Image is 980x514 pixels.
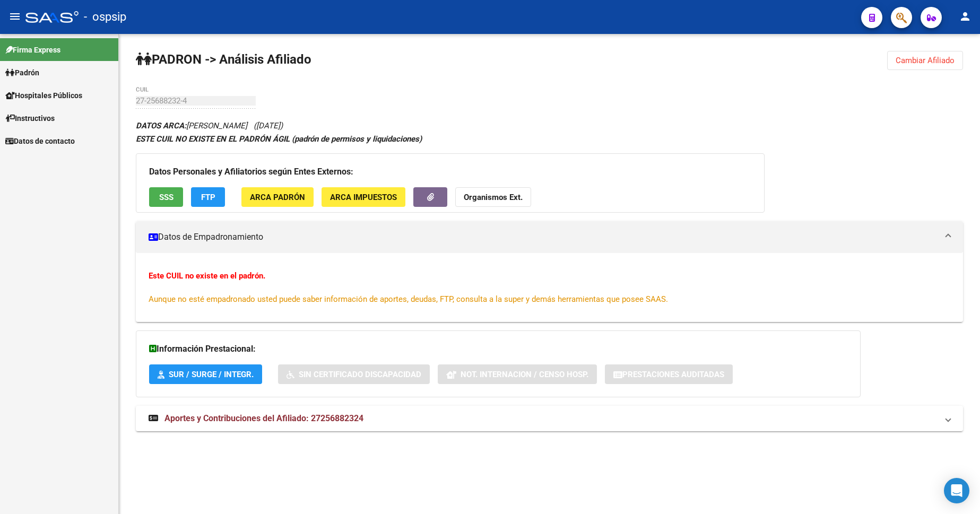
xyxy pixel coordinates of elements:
[5,90,82,101] span: Hospitales Públicos
[461,370,588,379] span: Not. Internacion / Censo Hosp.
[278,364,430,384] button: Sin Certificado Discapacidad
[622,370,724,379] span: Prestaciones Auditadas
[455,187,531,207] button: Organismos Ext.
[149,187,183,207] button: SSS
[164,413,363,423] span: Aportes y Contribuciones del Afiliado: 27256882324
[959,10,972,23] mat-icon: person
[5,135,75,147] span: Datos de contacto
[84,5,126,29] span: - ospsip
[169,370,254,379] span: SUR / SURGE / INTEGR.
[149,294,668,304] span: Aunque no esté empadronado usted puede saber información de aportes, deudas, FTP, consulta a la s...
[149,231,938,243] mat-panel-title: Datos de Empadronamiento
[254,121,283,130] span: ([DATE])
[464,193,523,202] strong: Organismos Ext.
[149,364,262,384] button: SUR / SURGE / INTEGR.
[136,134,422,144] strong: ESTE CUIL NO EXISTE EN EL PADRÓN ÁGIL (padrón de permisos y liquidaciones)
[322,187,405,207] button: ARCA Impuestos
[887,51,963,70] button: Cambiar Afiliado
[201,193,215,202] span: FTP
[136,253,963,322] div: Datos de Empadronamiento
[241,187,314,207] button: ARCA Padrón
[149,164,751,179] h3: Datos Personales y Afiliatorios según Entes Externos:
[136,121,186,130] strong: DATOS ARCA:
[5,67,39,79] span: Padrón
[149,342,847,356] h3: Información Prestacional:
[5,112,55,124] span: Instructivos
[136,121,247,130] span: [PERSON_NAME]
[149,271,265,281] strong: Este CUIL no existe en el padrón.
[5,44,60,56] span: Firma Express
[299,370,421,379] span: Sin Certificado Discapacidad
[250,193,305,202] span: ARCA Padrón
[605,364,733,384] button: Prestaciones Auditadas
[896,56,955,65] span: Cambiar Afiliado
[944,478,969,503] div: Open Intercom Messenger
[330,193,397,202] span: ARCA Impuestos
[136,52,311,67] strong: PADRON -> Análisis Afiliado
[8,10,21,23] mat-icon: menu
[438,364,597,384] button: Not. Internacion / Censo Hosp.
[191,187,225,207] button: FTP
[136,221,963,253] mat-expansion-panel-header: Datos de Empadronamiento
[159,193,174,202] span: SSS
[136,406,963,431] mat-expansion-panel-header: Aportes y Contribuciones del Afiliado: 27256882324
